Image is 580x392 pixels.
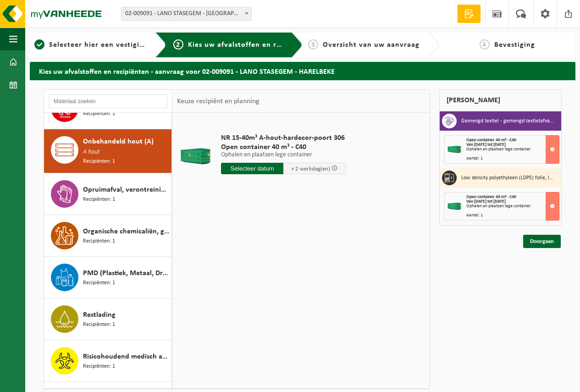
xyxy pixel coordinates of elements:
span: Recipiënten: 1 [83,195,115,204]
span: Bevestiging [494,41,535,49]
span: Open container 40 m³ - C40 [466,194,516,199]
span: Open container 40 m³ - C40 [221,143,346,152]
span: Overzicht van uw aanvraag [323,41,420,49]
a: Doorgaan [523,235,561,248]
strong: Van [DATE] tot [DATE] [466,142,506,147]
button: Risicohoudend medisch afval Recipiënten: 1 [44,340,172,382]
div: Ophalen en plaatsen lege container [466,147,559,152]
span: + 2 werkdag(en) [291,166,330,172]
span: Recipiënten: 1 [83,237,115,246]
span: Opruimafval, verontreinigd met olie [83,184,169,195]
span: 2 [173,39,183,50]
button: Onbehandeld hout (A) A hout Recipiënten: 1 [44,129,172,173]
span: 4 [480,39,490,50]
span: NR 15-40m³ A-hout-hardecor-poort 306 [221,133,346,143]
button: Organische chemicaliën, gevaarlijk vloeibaar in kleinverpakking Recipiënten: 1 [44,215,172,257]
span: Selecteer hier een vestiging [49,41,148,49]
span: 02-009091 - LANO STASEGEM - HARELBEKE [121,7,252,21]
span: Restlading [83,309,116,320]
span: Kies uw afvalstoffen en recipiënten [188,41,314,49]
button: Restlading Recipiënten: 1 [44,298,172,340]
h3: Gemengd textiel - gemengd textielafval (HCA) [461,114,555,128]
span: Organische chemicaliën, gevaarlijk vloeibaar in kleinverpakking [83,226,169,237]
input: Selecteer datum [221,163,283,174]
span: Recipiënten: 1 [83,110,115,118]
h3: Low density polyethyleen (LDPE) folie, los, naturel/gekleurd (80/20) - plastiekfolie gekleurd [461,171,555,185]
div: Aantal: 1 [466,156,559,161]
div: [PERSON_NAME] [439,89,562,111]
button: Opruimafval, verontreinigd met olie Recipiënten: 1 [44,173,172,215]
button: PMD (Plastiek, Metaal, Drankkartons) (bedrijven) Recipiënten: 1 [44,257,172,298]
p: Ophalen en plaatsen lege container [221,152,346,158]
span: Recipiënten: 1 [83,279,115,287]
strong: Van [DATE] tot [DATE] [466,199,506,204]
input: Materiaal zoeken [49,94,167,108]
h2: Kies uw afvalstoffen en recipiënten - aanvraag voor 02-009091 - LANO STASEGEM - HARELBEKE [30,62,575,80]
span: Recipiënten: 1 [83,362,115,371]
span: Risicohoudend medisch afval [83,351,169,362]
span: Onbehandeld hout (A) [83,136,154,147]
div: Ophalen en plaatsen lege container [466,204,559,209]
span: Open container 40 m³ - C40 [466,138,516,143]
span: 3 [308,39,318,50]
span: Recipiënten: 1 [83,320,115,329]
span: 1 [34,39,44,50]
span: 02-009091 - LANO STASEGEM - HARELBEKE [122,7,251,20]
a: 1Selecteer hier een vestiging [34,39,148,50]
span: Recipiënten: 1 [83,157,115,166]
span: PMD (Plastiek, Metaal, Drankkartons) (bedrijven) [83,268,169,279]
div: Aantal: 1 [466,213,559,218]
div: Keuze recipiënt en planning [172,90,264,113]
span: A hout [83,147,100,157]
